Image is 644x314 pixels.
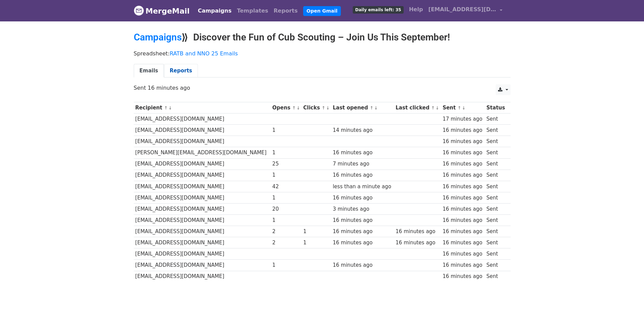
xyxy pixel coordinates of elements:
th: Recipient [134,102,271,114]
div: 16 minutes ago [443,228,483,235]
a: Reports [271,4,300,18]
div: 7 minutes ago [333,160,392,168]
div: 1 [303,239,329,247]
a: ↑ [292,105,296,110]
div: 16 minutes ago [443,250,483,258]
div: 2 [272,228,300,235]
td: [EMAIL_ADDRESS][DOMAIN_NAME] [134,192,271,203]
div: 25 [272,160,300,168]
a: ↓ [374,105,378,110]
td: Sent [485,136,507,147]
a: Daily emails left: 35 [350,3,406,16]
td: [PERSON_NAME][EMAIL_ADDRESS][DOMAIN_NAME] [134,147,271,158]
td: Sent [485,203,507,214]
div: 1 [303,228,329,235]
div: 1 [272,171,300,179]
td: Sent [485,226,507,237]
td: Sent [485,237,507,248]
a: RATB and NNO 25 Emails [170,50,238,57]
div: 16 minutes ago [443,126,483,134]
a: ↓ [326,105,330,110]
a: ↑ [322,105,326,110]
div: 16 minutes ago [333,239,392,247]
td: [EMAIL_ADDRESS][DOMAIN_NAME] [134,114,271,125]
a: Help [406,3,426,16]
div: 16 minutes ago [443,149,483,157]
div: 16 minutes ago [443,138,483,145]
div: less than a minute ago [333,183,392,191]
a: MergeMail [134,4,190,18]
td: [EMAIL_ADDRESS][DOMAIN_NAME] [134,203,271,214]
td: [EMAIL_ADDRESS][DOMAIN_NAME] [134,248,271,260]
div: 16 minutes ago [395,239,439,247]
th: Clicks [301,102,331,114]
a: ↓ [296,105,300,110]
td: [EMAIL_ADDRESS][DOMAIN_NAME] [134,215,271,226]
span: [EMAIL_ADDRESS][DOMAIN_NAME] [428,5,496,14]
div: 16 minutes ago [333,149,392,157]
th: Last clicked [394,102,441,114]
div: 16 minutes ago [395,228,439,235]
div: 16 minutes ago [443,194,483,202]
td: Sent [485,271,507,282]
td: Sent [485,248,507,260]
div: 17 minutes ago [443,115,483,123]
th: Opens [271,102,301,114]
a: Campaigns [195,4,234,18]
div: 1 [272,194,300,202]
div: 16 minutes ago [443,239,483,247]
td: [EMAIL_ADDRESS][DOMAIN_NAME] [134,170,271,181]
div: 16 minutes ago [333,216,392,224]
td: Sent [485,181,507,192]
div: 1 [272,216,300,224]
td: [EMAIL_ADDRESS][DOMAIN_NAME] [134,260,271,271]
div: 16 minutes ago [443,216,483,224]
p: Spreadsheet: [134,50,511,57]
div: 16 minutes ago [443,183,483,191]
td: Sent [485,125,507,136]
td: Sent [485,147,507,158]
td: [EMAIL_ADDRESS][DOMAIN_NAME] [134,158,271,170]
td: Sent [485,215,507,226]
div: 1 [272,126,300,134]
div: 2 [272,239,300,247]
td: [EMAIL_ADDRESS][DOMAIN_NAME] [134,237,271,248]
iframe: Chat Widget [610,281,644,314]
td: Sent [485,260,507,271]
a: Campaigns [134,32,182,43]
a: ↓ [168,105,172,110]
td: [EMAIL_ADDRESS][DOMAIN_NAME] [134,136,271,147]
td: [EMAIL_ADDRESS][DOMAIN_NAME] [134,271,271,282]
a: ↑ [458,105,461,110]
div: 16 minutes ago [333,171,392,179]
th: Status [485,102,507,114]
div: 16 minutes ago [443,261,483,269]
span: Daily emails left: 35 [353,6,403,14]
div: 16 minutes ago [443,273,483,280]
div: 14 minutes ago [333,126,392,134]
div: 16 minutes ago [443,205,483,213]
td: Sent [485,192,507,203]
div: 20 [272,205,300,213]
td: [EMAIL_ADDRESS][DOMAIN_NAME] [134,181,271,192]
div: 16 minutes ago [333,194,392,202]
div: 3 minutes ago [333,205,392,213]
div: 16 minutes ago [443,171,483,179]
a: Reports [164,64,198,78]
h2: ⟫ Discover the Fun of Cub Scouting – Join Us This September! [134,32,511,43]
a: ↑ [370,105,373,110]
td: [EMAIL_ADDRESS][DOMAIN_NAME] [134,226,271,237]
a: [EMAIL_ADDRESS][DOMAIN_NAME] [426,3,505,19]
div: 16 minutes ago [333,261,392,269]
img: MergeMail logo [134,5,144,16]
p: Sent 16 minutes ago [134,84,511,91]
div: 16 minutes ago [333,228,392,235]
td: Sent [485,170,507,181]
th: Last opened [331,102,394,114]
div: 1 [272,261,300,269]
a: ↑ [431,105,435,110]
div: 42 [272,183,300,191]
td: Sent [485,114,507,125]
a: ↓ [462,105,465,110]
